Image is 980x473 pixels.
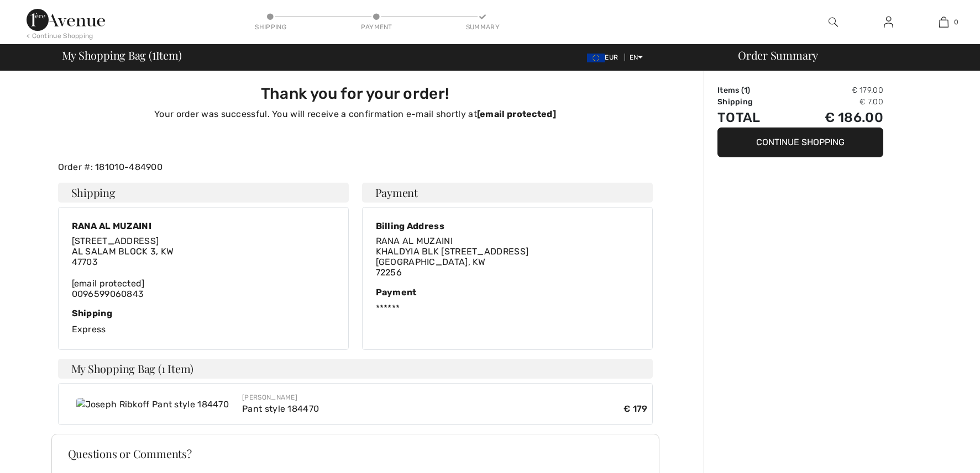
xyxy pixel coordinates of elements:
[466,22,499,32] div: Summary
[27,9,105,31] img: 1ère Avenue
[954,17,958,27] span: 0
[587,54,605,62] img: Euro
[587,54,622,61] span: EUR
[360,22,393,32] div: Payment
[787,84,883,96] td: € 179.00
[829,15,838,29] img: search the website
[717,108,787,127] td: Total
[65,108,646,121] p: Your order was successful. You will receive a confirmation e-mail shortly at
[787,96,883,108] td: € 7.00
[787,108,883,127] td: € 186.00
[72,278,145,289] a: [email protected]
[376,287,639,297] div: Payment
[68,448,643,459] h3: Questions or Comments?
[630,54,643,61] span: EN
[725,50,973,61] div: Order Summary
[242,403,319,414] a: Pant style 184470
[72,236,174,299] div: 0096599060843
[72,221,174,231] div: RANA AL MUZAINI
[884,15,893,29] img: My Info
[717,96,787,108] td: Shipping
[58,359,653,379] h4: My Shopping Bag (1 Item)
[916,15,971,29] a: 0
[939,15,948,29] img: My Bag
[362,183,653,203] h4: Payment
[376,236,453,246] span: RANA AL MUZAINI
[376,246,529,278] span: KHALDYIA BLK [STREET_ADDRESS] [GEOGRAPHIC_DATA], KW 72256
[477,109,556,119] a: [email protected]
[72,308,335,336] div: Express
[376,221,529,231] div: Billing Address
[623,402,648,416] span: € 179
[51,161,659,174] div: Order #: 181010-484900
[72,236,174,267] span: [STREET_ADDRESS] AL SALAM BLOCK 3, KW 47703
[875,15,902,29] a: Sign In
[717,127,883,157] button: Continue Shopping
[27,31,93,41] div: < Continue Shopping
[744,86,747,95] span: 1
[152,47,156,61] span: 1
[72,308,335,318] div: Shipping
[76,398,229,411] img: Joseph Ribkoff Pant style 184470
[58,183,349,203] h4: Shipping
[717,84,787,96] td: Items ( )
[254,22,287,32] div: Shipping
[62,50,182,61] span: My Shopping Bag ( Item)
[65,84,646,103] h3: Thank you for your order!
[242,392,647,402] div: [PERSON_NAME]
